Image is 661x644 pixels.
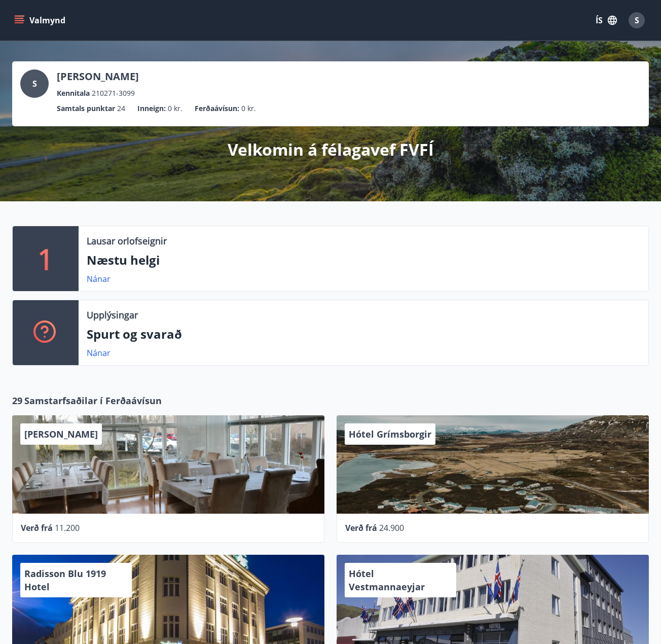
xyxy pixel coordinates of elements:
[349,567,425,593] span: Hótel Vestmannaeyjar
[55,522,80,533] span: 11.200
[241,103,256,114] span: 0 kr.
[87,326,640,343] p: Spurt og svarað
[21,522,53,533] span: Verð frá
[87,234,167,247] p: Lausar orlofseignir
[137,103,166,114] p: Inneign :
[57,103,115,114] p: Samtals punktar
[12,394,22,407] span: 29
[32,78,37,89] span: S
[24,428,98,440] span: [PERSON_NAME]
[87,252,640,269] p: Næstu helgi
[228,138,434,161] p: Velkomin á félagavef FVFÍ
[87,273,111,284] a: Nánar
[168,103,182,114] span: 0 kr.
[117,103,125,114] span: 24
[24,394,162,407] span: Samstarfsaðilar í Ferðaávísun
[87,308,138,321] p: Upplýsingar
[345,522,377,533] span: Verð frá
[57,88,90,99] p: Kennitala
[379,522,404,533] span: 24.900
[87,347,111,359] a: Nánar
[12,11,69,29] button: menu
[38,239,54,278] p: 1
[625,8,649,32] button: S
[57,69,139,84] p: [PERSON_NAME]
[92,88,135,99] span: 210271-3099
[635,15,639,26] span: S
[195,103,239,114] p: Ferðaávísun :
[349,428,431,440] span: Hótel Grímsborgir
[590,11,622,29] button: ÍS
[24,567,106,593] span: Radisson Blu 1919 Hotel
